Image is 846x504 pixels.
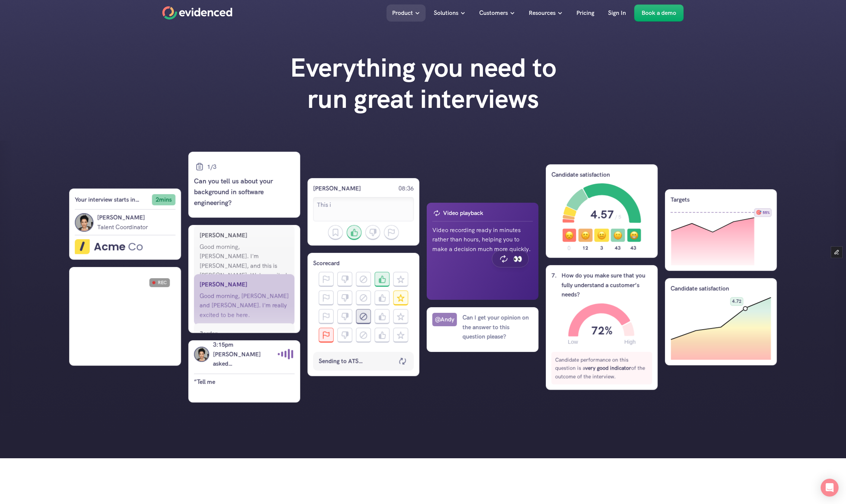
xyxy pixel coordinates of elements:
button: Edit Framer Content [831,247,842,258]
p: Solutions [434,8,458,18]
a: Sign In [602,4,632,22]
p: Sign In [608,8,626,18]
p: Book a demo [642,8,676,18]
p: Product [392,8,413,18]
h6: Video playback [443,208,533,218]
p: Resources [529,8,556,18]
p: Customers [479,8,508,18]
p: Video recording ready in minutes rather than hours, helping you to make a decision much more quic... [432,225,533,254]
a: Pricing [571,4,600,22]
h1: Everything you need to run great interviews [274,52,572,115]
a: Home [162,6,232,20]
a: Book a demo [634,4,684,22]
p: Pricing [576,8,594,18]
div: Open Intercom Messenger [821,479,839,497]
